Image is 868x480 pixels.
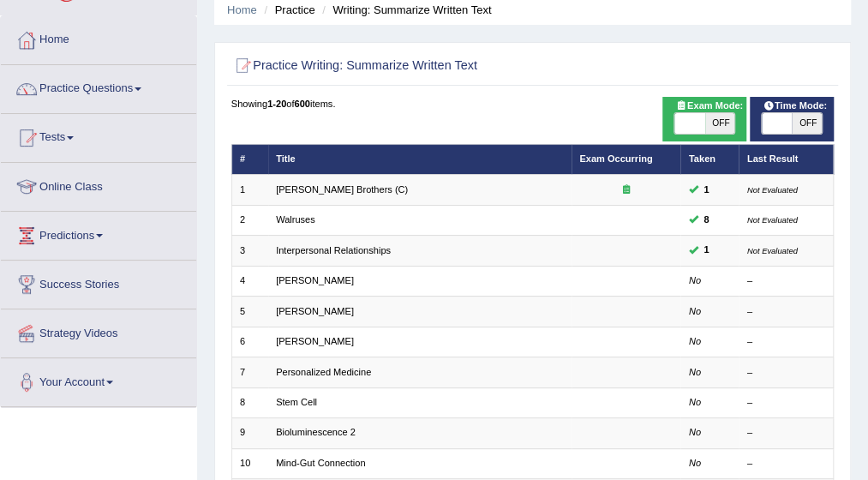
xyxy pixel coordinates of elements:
a: Walruses [276,214,315,225]
li: Writing: Summarize Written Text [318,2,491,18]
span: You can still take this question [698,213,715,228]
td: 9 [231,418,268,448]
a: Interpersonal Relationships [276,245,391,255]
div: Show exams occurring in exams [662,97,747,141]
div: – [747,396,825,410]
td: 3 [231,236,268,266]
a: Online Class [1,163,196,206]
div: – [747,274,825,288]
span: OFF [705,113,735,134]
a: Mind-Gut Connection [276,458,365,468]
span: Exam Mode: [669,99,748,114]
td: 4 [231,266,268,296]
td: 2 [231,205,268,235]
small: Not Evaluated [747,215,798,225]
li: Practice [260,2,314,18]
a: Success Stories [1,261,196,303]
td: 1 [231,175,268,205]
a: [PERSON_NAME] [276,275,354,285]
th: Last Result [739,144,834,174]
td: 7 [231,357,268,387]
td: 8 [231,387,268,417]
a: Your Account [1,358,196,401]
em: No [689,306,701,316]
a: Predictions [1,212,196,255]
td: 10 [231,448,268,478]
th: Taken [680,144,739,174]
h2: Practice Writing: Summarize Written Text [231,55,605,77]
em: No [689,336,701,346]
a: Home [1,16,196,59]
a: [PERSON_NAME] [276,306,354,316]
a: Practice Questions [1,65,196,108]
a: Stem Cell [276,397,317,407]
div: – [747,305,825,319]
span: OFF [792,113,822,134]
a: Home [227,3,257,16]
a: Bioluminescence 2 [276,427,356,437]
td: 5 [231,297,268,327]
em: No [689,397,701,407]
small: Not Evaluated [747,246,798,255]
div: – [747,366,825,380]
em: No [689,458,701,468]
a: [PERSON_NAME] Brothers (C) [276,184,408,195]
b: 1-20 [267,99,286,109]
span: Time Mode: [757,99,832,114]
span: You can still take this question [698,243,715,258]
span: You can still take this question [698,183,715,198]
div: – [747,335,825,349]
em: No [689,275,701,285]
em: No [689,367,701,377]
th: Title [268,144,572,174]
div: – [747,426,825,440]
a: Tests [1,114,196,157]
a: Strategy Videos [1,309,196,352]
small: Not Evaluated [747,185,798,195]
a: [PERSON_NAME] [276,336,354,346]
td: 6 [231,327,268,357]
div: Showing of items. [231,97,835,111]
div: Exam occurring question [579,183,673,197]
b: 600 [294,99,309,109]
th: # [231,144,268,174]
em: No [689,427,701,437]
div: – [747,457,825,471]
a: Personalized Medicine [276,367,371,377]
a: Exam Occurring [579,153,652,164]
